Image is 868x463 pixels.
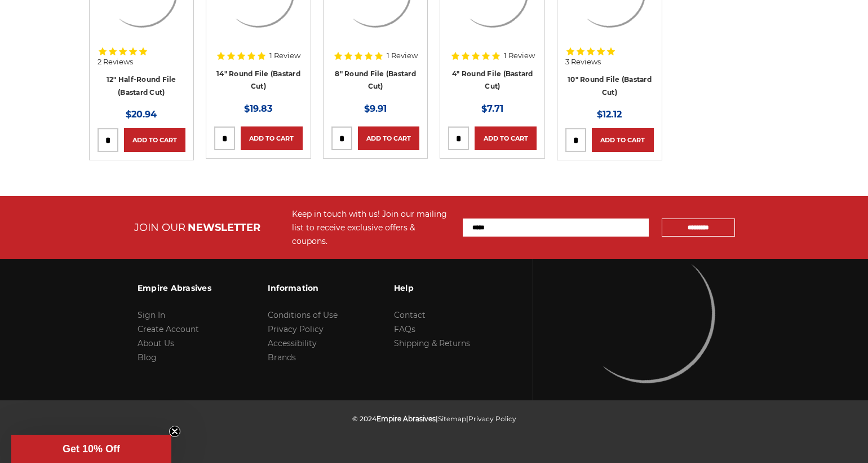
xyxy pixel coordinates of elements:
[107,75,176,97] a: 12" Half-Round File (Bastard Cut)
[561,229,730,399] img: Empire Abrasives Logo Image
[468,414,516,423] a: Privacy Policy
[98,58,133,65] span: 2 Reviews
[358,126,420,150] a: Add to Cart
[568,75,652,97] a: 10" Round File (Bastard Cut)
[394,276,470,300] h3: Help
[269,52,300,59] span: 1 Review
[438,414,466,423] a: Sitemap
[124,128,186,152] a: Add to Cart
[597,109,622,120] span: $12.12
[335,69,416,91] a: 8" Round File (Bastard Cut)
[394,310,426,320] a: Contact
[394,324,415,334] a: FAQs
[268,276,338,300] h3: Information
[138,338,174,348] a: About Us
[364,103,387,114] span: $9.91
[268,352,296,362] a: Brands
[387,52,418,59] span: 1 Review
[352,412,516,426] p: © 2024 | |
[11,435,171,463] div: Get 10% OffClose teaser
[268,324,324,334] a: Privacy Policy
[126,109,157,120] span: $20.94
[592,128,654,152] a: Add to Cart
[504,52,535,59] span: 1 Review
[394,338,470,348] a: Shipping & Returns
[169,426,180,437] button: Close teaser
[292,207,451,248] div: Keep in touch with us! Join our mailing list to receive exclusive offers & coupons.
[268,338,317,348] a: Accessibility
[565,58,601,65] span: 3 Reviews
[452,69,533,91] a: 4" Round File (Bastard Cut)
[481,103,503,114] span: $7.71
[138,352,157,362] a: Blog
[377,414,436,423] span: Empire Abrasives
[138,276,211,300] h3: Empire Abrasives
[188,221,260,234] span: NEWSLETTER
[244,103,272,114] span: $19.83
[241,126,303,150] a: Add to Cart
[138,310,165,320] a: Sign In
[475,126,537,150] a: Add to Cart
[216,69,300,91] a: 14" Round File (Bastard Cut)
[134,221,185,234] span: JOIN OUR
[268,310,338,320] a: Conditions of Use
[63,443,120,455] span: Get 10% Off
[138,324,199,334] a: Create Account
